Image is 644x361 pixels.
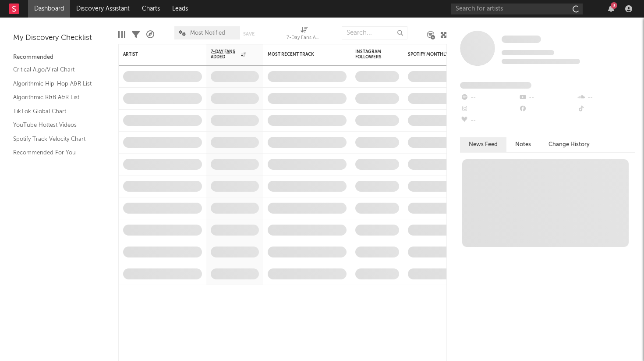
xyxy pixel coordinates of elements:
[577,104,635,115] div: --
[132,22,140,47] div: Filters
[460,137,506,152] button: News Feed
[611,2,617,9] div: 3
[342,26,407,39] input: Search...
[118,22,125,47] div: Edit Columns
[460,104,518,115] div: --
[13,33,105,43] div: My Discovery Checklist
[13,148,96,157] a: Recommended For You
[190,30,225,36] span: Most Notified
[355,49,386,60] div: Instagram Followers
[13,52,105,63] div: Recommended
[577,92,635,104] div: --
[518,92,577,104] div: --
[13,120,96,130] a: YouTube Hottest Videos
[13,79,96,89] a: Algorithmic Hip-Hop A&R List
[451,4,583,14] input: Search for artists
[243,32,255,36] button: Save
[408,52,474,57] div: Spotify Monthly Listeners
[502,50,554,55] span: Tracking Since: [DATE]
[287,22,322,47] div: 7-Day Fans Added (7-Day Fans Added)
[13,65,96,75] a: Critical Algo/Viral Chart
[287,33,322,43] div: 7-Day Fans Added (7-Day Fans Added)
[460,82,531,89] span: Fans Added by Platform
[460,92,518,104] div: --
[518,104,577,115] div: --
[540,137,598,152] button: Change History
[211,49,239,60] span: 7-Day Fans Added
[123,52,189,57] div: Artist
[146,22,154,47] div: A&R Pipeline
[13,93,96,102] a: Algorithmic R&B A&R List
[502,35,541,44] a: Some Artist
[13,107,96,116] a: TikTok Global Chart
[506,137,540,152] button: Notes
[608,5,614,12] button: 3
[502,59,580,64] span: 0 fans last week
[502,36,541,43] span: Some Artist
[460,115,518,126] div: --
[268,52,333,57] div: Most Recent Track
[13,134,96,144] a: Spotify Track Velocity Chart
